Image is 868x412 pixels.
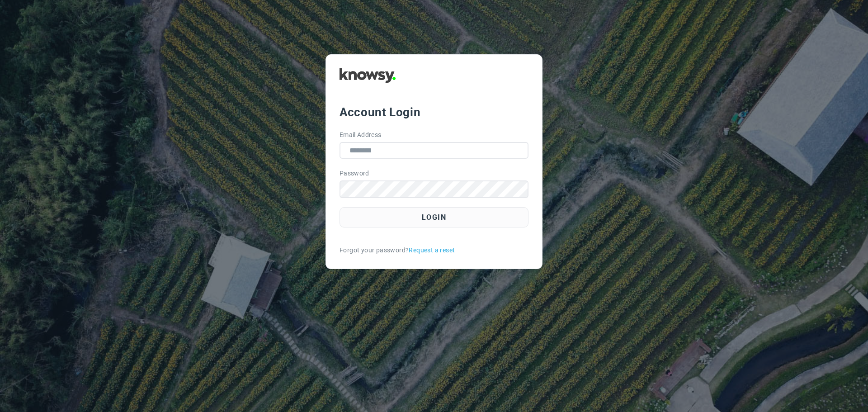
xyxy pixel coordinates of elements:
[340,246,528,255] div: Forgot your password?
[409,246,455,255] a: Request a reset
[340,104,528,120] div: Account Login
[340,207,528,227] button: Login
[340,130,382,140] label: Email Address
[340,169,369,178] label: Password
